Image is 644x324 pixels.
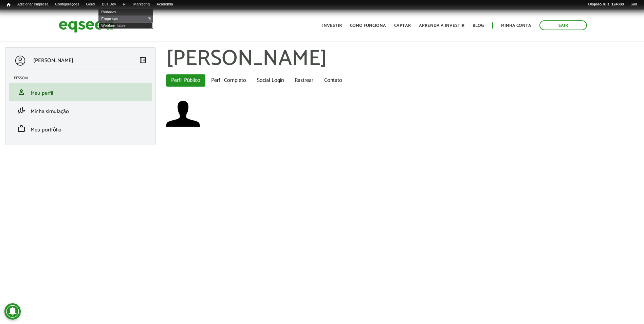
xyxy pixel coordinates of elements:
a: Captar [394,23,411,28]
a: Início [3,2,14,8]
a: Sair [539,20,587,30]
li: Meu portfólio [9,120,152,138]
a: Contato [319,74,347,87]
a: Configurações [52,2,83,7]
span: Início [7,2,11,7]
a: Como funciona [350,23,386,28]
a: Marketing [130,2,153,7]
span: finance_mode [17,106,25,114]
span: Meu portfólio [31,125,61,134]
span: left_panel_close [139,56,147,64]
img: EqSeed [59,16,113,34]
a: Blog [473,23,484,28]
a: Olájoao.ruiz_124888 [585,2,627,7]
span: person [17,88,25,96]
a: workMeu portfólio [14,125,147,133]
span: Meu perfil [31,89,53,98]
a: Minha conta [501,23,531,28]
a: Social Login [252,74,289,87]
img: Foto de João Pedro Ruiz de Oliveira da Silva [166,97,200,131]
h1: [PERSON_NAME] [166,47,639,71]
a: Sair [627,2,641,7]
a: Investir [322,23,342,28]
a: Academia [153,2,177,7]
a: Colapsar menu [139,56,147,66]
a: personMeu perfil [14,88,147,96]
a: RI [119,2,130,7]
a: Aprenda a investir [419,23,464,28]
a: Geral [82,2,98,7]
li: Minha simulação [9,101,152,120]
a: Rastrear [290,74,318,87]
h2: Pessoal [14,76,152,80]
strong: joao.ruiz_124888 [594,2,624,6]
span: work [17,125,25,133]
li: Meu perfil [9,83,152,101]
a: Bus Dev [98,2,119,7]
a: Rodadas [98,8,153,15]
a: finance_modeMinha simulação [14,106,147,114]
a: Perfil Público [166,74,205,87]
a: Perfil Completo [206,74,251,87]
a: Ver perfil do usuário. [166,97,200,131]
p: [PERSON_NAME] [33,57,73,64]
span: Minha simulação [31,107,69,116]
a: Adicionar empresa [14,2,52,7]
